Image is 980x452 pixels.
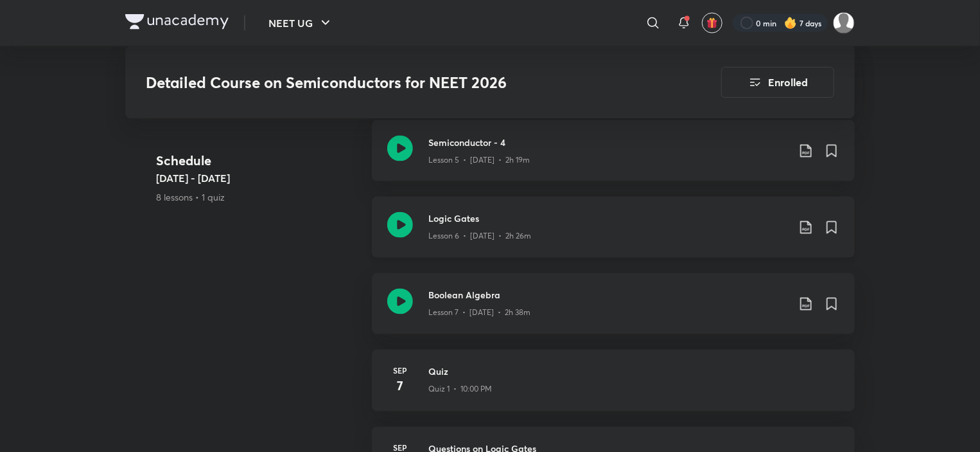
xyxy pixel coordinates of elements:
[721,67,834,98] button: Enrolled
[372,350,855,427] a: Sep7QuizQuiz 1 • 10:00 PM
[428,212,788,226] h3: Logic Gates
[702,13,722,33] button: avatar
[146,73,649,92] h3: Detailed Course on Semiconductors for NEET 2026
[125,14,229,33] a: Company Logo
[125,14,229,30] img: Company Logo
[428,365,839,379] h3: Quiz
[387,377,413,396] h4: 7
[833,12,855,34] img: Kebir Hasan Sk
[387,365,413,377] h6: Sep
[428,307,530,319] p: Lesson 7 • [DATE] • 2h 38m
[372,120,855,197] a: Semiconductor - 4Lesson 5 • [DATE] • 2h 19m
[428,231,531,242] p: Lesson 6 • [DATE] • 2h 26m
[784,17,797,30] img: streak
[706,17,718,29] img: avatar
[428,154,530,166] p: Lesson 5 • [DATE] • 2h 19m
[428,289,788,302] h3: Boolean Algebra
[428,384,492,395] p: Quiz 1 • 10:00 PM
[428,136,788,149] h3: Semiconductor - 4
[156,170,362,186] h5: [DATE] - [DATE]
[372,273,855,350] a: Boolean AlgebraLesson 7 • [DATE] • 2h 38m
[156,151,362,170] h4: Schedule
[372,197,855,273] a: Logic GatesLesson 6 • [DATE] • 2h 26m
[261,10,341,36] button: NEET UG
[156,191,362,204] p: 8 lessons • 1 quiz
